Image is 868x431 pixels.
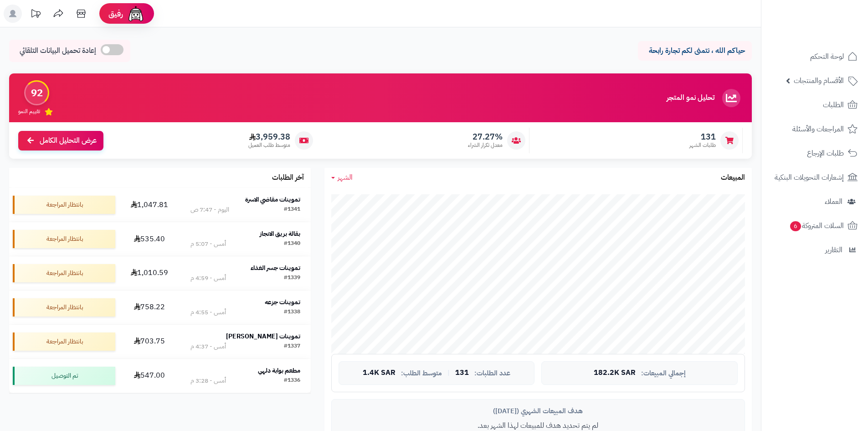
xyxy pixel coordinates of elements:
span: 182.2K SAR [594,369,636,377]
a: العملاء [767,191,863,213]
div: #1336 [284,376,300,385]
a: إشعارات التحويلات البنكية [767,166,863,188]
div: بانتظار المراجعة [13,332,115,351]
strong: تموينات جسر الغذاء [251,263,300,273]
span: التقارير [825,244,842,256]
div: بانتظار المراجعة [13,196,115,214]
div: أمس - 5:07 م [190,239,226,249]
span: تقييم النمو [18,108,40,115]
span: السلات المتروكة [789,219,844,232]
strong: تموينات مقاضي الاسرة [245,195,300,204]
td: 758.22 [119,291,180,324]
p: حياكم الله ، نتمنى لكم تجارة رابحة [645,46,745,56]
span: عدد الطلبات: [474,369,510,377]
div: أمس - 4:55 م [190,308,226,317]
div: بانتظار المراجعة [13,298,115,317]
span: المراجعات والأسئلة [792,123,844,135]
span: لوحة التحكم [810,50,844,63]
td: 1,047.81 [119,188,180,222]
span: الأقسام والمنتجات [794,74,844,87]
td: 535.40 [119,222,180,256]
a: المراجعات والأسئلة [767,118,863,140]
div: #1339 [284,274,300,283]
a: السلات المتروكة6 [767,215,863,237]
a: الطلبات [767,94,863,116]
span: الطلبات [823,99,844,111]
h3: آخر الطلبات [272,174,304,182]
a: الشهر [331,172,353,183]
strong: مطعم بوابة دلهي [258,366,300,375]
span: الشهر [338,172,353,183]
strong: تموينات جزعه [265,297,300,307]
strong: بقالة بريق الانجاز [260,229,300,239]
span: إجمالي المبيعات: [641,369,686,377]
div: بانتظار المراجعة [13,230,115,248]
div: اليوم - 7:47 ص [190,205,229,214]
div: تم التوصيل [13,367,115,385]
h3: تحليل نمو المتجر [667,94,714,102]
div: #1340 [284,239,300,249]
a: تحديثات المنصة [24,5,47,25]
a: التقارير [767,239,863,261]
td: 547.00 [119,359,180,393]
span: | [447,369,450,376]
img: ai-face.png [127,5,145,23]
div: #1337 [284,342,300,351]
span: متوسط طلب العميل [248,141,290,149]
span: رفيق [108,8,123,19]
a: لوحة التحكم [767,46,863,68]
span: طلبات الإرجاع [807,147,844,160]
div: أمس - 3:28 م [190,376,226,385]
span: طلبات الشهر [689,141,716,149]
img: logo-2.png [806,7,859,26]
span: متوسط الطلب: [401,369,442,377]
span: 1.4K SAR [363,369,395,377]
div: #1341 [284,205,300,214]
span: إعادة تحميل البيانات التلقائي [20,46,96,56]
span: عرض التحليل الكامل [40,135,97,146]
h3: المبيعات [721,174,745,182]
td: 1,010.59 [119,256,180,290]
span: 3,959.38 [248,132,290,142]
span: 6 [790,221,801,232]
span: 27.27% [468,132,503,142]
div: هدف المبيعات الشهري ([DATE]) [339,406,738,416]
span: معدل تكرار الشراء [468,141,503,149]
div: #1338 [284,308,300,317]
div: أمس - 4:59 م [190,274,226,283]
td: 703.75 [119,325,180,358]
strong: تموينات [PERSON_NAME] [226,332,300,341]
div: بانتظار المراجعة [13,264,115,282]
span: العملاء [825,195,842,208]
p: لم يتم تحديد هدف للمبيعات لهذا الشهر بعد. [339,421,738,431]
span: 131 [455,369,469,377]
div: أمس - 4:37 م [190,342,226,351]
span: إشعارات التحويلات البنكية [775,171,844,184]
a: عرض التحليل الكامل [18,131,103,151]
a: طلبات الإرجاع [767,142,863,164]
span: 131 [689,132,716,142]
